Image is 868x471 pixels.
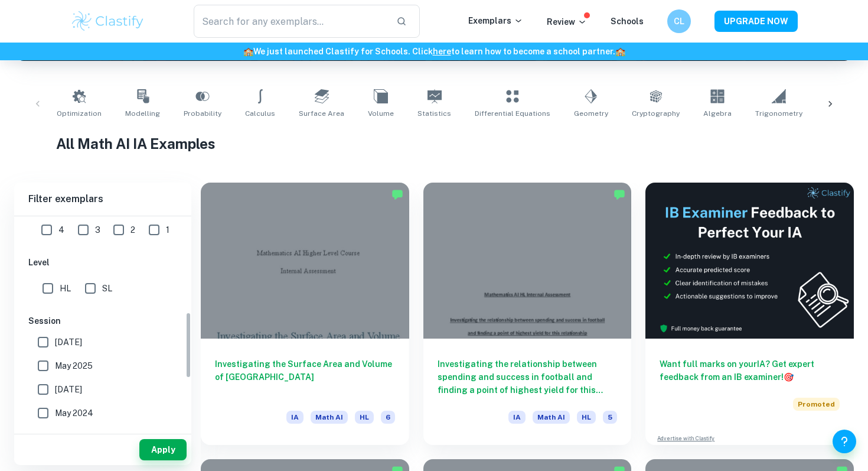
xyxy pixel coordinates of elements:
span: 1 [166,223,169,236]
a: Investigating the relationship between spending and success in football and finding a point of hi... [423,183,632,445]
img: Marked [391,189,403,200]
a: Want full marks on yourIA? Get expert feedback from an IB examiner!PromotedAdvertise with Clastify [645,183,854,445]
span: SL [102,282,112,295]
span: Geometry [574,108,608,119]
h6: We just launched Clastify for Schools. Click to learn how to become a school partner. [2,45,866,58]
span: Algebra [703,108,732,119]
button: Help and Feedback [833,430,856,453]
span: 6 [381,411,395,424]
h6: Level [28,256,177,269]
span: IA [286,411,304,424]
span: May 2024 [55,407,93,420]
span: Calculus [245,108,275,119]
button: UPGRADE NOW [714,11,798,32]
a: here [433,47,451,56]
img: Clastify logo [70,9,145,33]
img: Marked [614,189,625,200]
span: 🎯 [784,372,794,382]
h6: Investigating the relationship between spending and success in football and finding a point of hi... [438,358,618,397]
button: CL [667,9,691,33]
span: 2 [130,223,135,236]
span: Probability [184,108,221,119]
span: HL [577,411,596,424]
a: Schools [611,17,644,26]
span: 3 [95,223,100,236]
span: Cryptography [632,108,680,119]
span: [DATE] [55,383,82,396]
span: 🏫 [615,47,625,56]
span: 🏫 [243,47,253,56]
h6: CL [673,15,686,28]
span: Promoted [793,398,840,411]
h6: Want full marks on your IA ? Get expert feedback from an IB examiner! [660,358,840,384]
span: HL [60,282,71,295]
button: Apply [139,439,187,460]
a: Investigating the Surface Area and Volume of [GEOGRAPHIC_DATA]IAMath AIHL6 [201,183,409,445]
a: Advertise with Clastify [657,434,714,443]
span: Trigonometry [755,108,802,119]
h6: Filter exemplars [14,183,191,216]
span: Math AI [533,411,570,424]
span: Surface Area [299,108,344,119]
h6: Session [28,314,177,327]
span: 5 [603,411,617,424]
span: Differential Equations [475,108,550,119]
span: IA [508,411,526,424]
span: Optimization [57,108,102,119]
h6: Investigating the Surface Area and Volume of [GEOGRAPHIC_DATA] [215,358,395,397]
input: Search for any exemplars... [194,5,387,38]
span: HL [355,411,374,424]
span: May 2025 [55,359,93,372]
span: Volume [368,108,394,119]
h1: All Math AI IA Examples [56,133,812,154]
p: Review [547,15,587,28]
span: [DATE] [55,336,82,349]
span: Modelling [125,108,160,119]
span: Statistics [417,108,451,119]
img: Thumbnail [645,183,854,339]
span: 4 [58,223,64,236]
p: Exemplars [468,14,523,27]
span: Math AI [311,411,348,424]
